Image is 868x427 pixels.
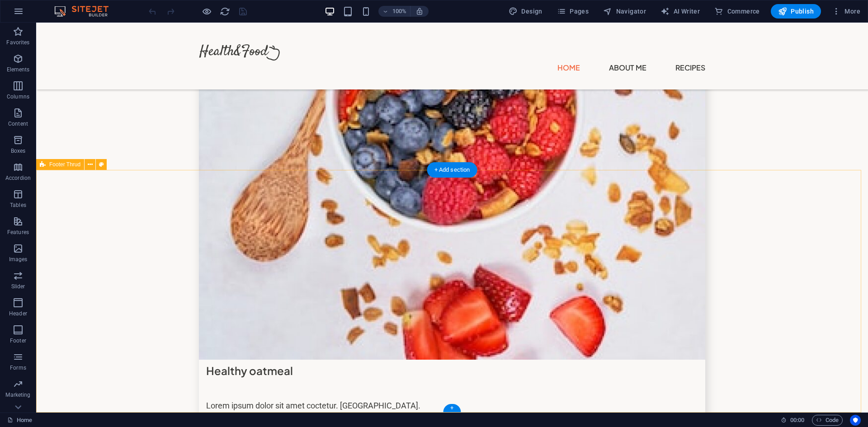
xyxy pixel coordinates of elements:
i: Reload page [220,6,230,17]
div: + [443,404,461,412]
p: Elements [7,66,30,73]
p: Tables [10,202,26,209]
span: AI Writer [660,7,700,16]
button: 100% [378,6,410,17]
p: Header [9,310,27,317]
button: AI Writer [657,4,703,19]
span: Commerce [714,7,760,16]
i: On resize automatically adjust zoom level to fit chosen device. [415,7,424,15]
button: Commerce [711,4,764,19]
p: Accordion [5,174,31,182]
h6: 100% [392,6,406,17]
div: + Add section [427,162,477,178]
span: Publish [778,7,814,16]
button: reload [219,6,230,17]
button: Pages [553,4,592,19]
button: Publish [771,4,821,19]
h6: Session time [781,415,805,426]
p: Columns [7,93,29,100]
img: Editor Logo [52,6,120,17]
span: Footer Thrud [49,162,80,167]
span: : [797,417,798,423]
button: Design [505,4,546,19]
button: More [828,4,864,19]
p: Favorites [6,39,29,46]
span: More [832,7,860,16]
span: 00 00 [790,415,804,426]
p: Features [7,229,29,236]
p: Slider [11,283,25,290]
p: Marketing [5,391,30,399]
div: Design (Ctrl+Alt+Y) [505,4,546,19]
span: Code [816,415,839,426]
button: Click here to leave preview mode and continue editing [201,6,212,17]
button: Navigator [599,4,650,19]
p: Images [9,256,28,263]
button: Code [812,415,843,426]
span: Design [509,7,542,16]
p: Content [8,120,28,127]
p: Boxes [11,147,26,155]
span: Navigator [603,7,646,16]
button: Usercentrics [850,415,861,426]
p: Footer [10,337,26,344]
p: Forms [10,364,26,371]
span: Pages [557,7,589,16]
a: Click to cancel selection. Double-click to open Pages [7,415,32,426]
